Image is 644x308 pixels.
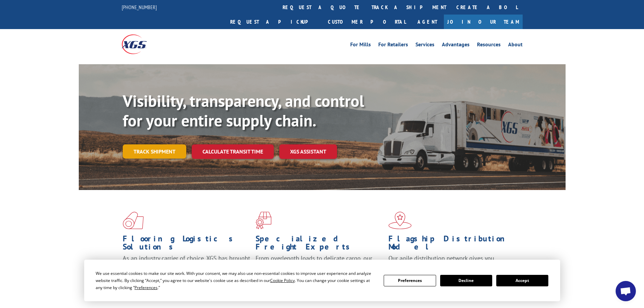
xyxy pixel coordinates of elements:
a: Agent [411,15,444,29]
button: Accept [496,275,548,286]
p: From overlength loads to delicate cargo, our experienced staff knows the best way to move your fr... [256,254,383,284]
h1: Specialized Freight Experts [256,235,383,254]
img: xgs-icon-flagship-distribution-model-red [388,212,412,229]
a: Customer Portal [323,15,411,29]
img: xgs-icon-total-supply-chain-intelligence-red [123,212,144,229]
button: Preferences [384,275,436,286]
a: Services [415,42,434,49]
a: For Retailers [378,42,408,49]
a: XGS ASSISTANT [279,144,337,159]
a: Calculate transit time [192,144,274,159]
span: As an industry carrier of choice, XGS has brought innovation and dedication to flooring logistics... [123,254,250,278]
a: [PHONE_NUMBER] [122,4,157,10]
h1: Flagship Distribution Model [388,235,516,254]
span: Our agile distribution network gives you nationwide inventory management on demand. [388,254,513,270]
span: Preferences [135,285,158,290]
a: Advantages [442,42,470,49]
a: About [508,42,523,49]
div: Cookie Consent Prompt [84,260,560,301]
button: Decline [440,275,492,286]
h1: Flooring Logistics Solutions [123,235,251,254]
a: Request a pickup [225,15,323,29]
img: xgs-icon-focused-on-flooring-red [256,212,271,229]
div: We use essential cookies to make our site work. With your consent, we may also use non-essential ... [96,270,376,291]
span: Cookie Policy [270,278,295,283]
a: Resources [477,42,501,49]
a: For Mills [350,42,371,49]
a: Track shipment [123,144,186,159]
a: Join Our Team [444,15,523,29]
div: Open chat [616,281,636,301]
b: Visibility, transparency, and control for your entire supply chain. [123,90,364,131]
